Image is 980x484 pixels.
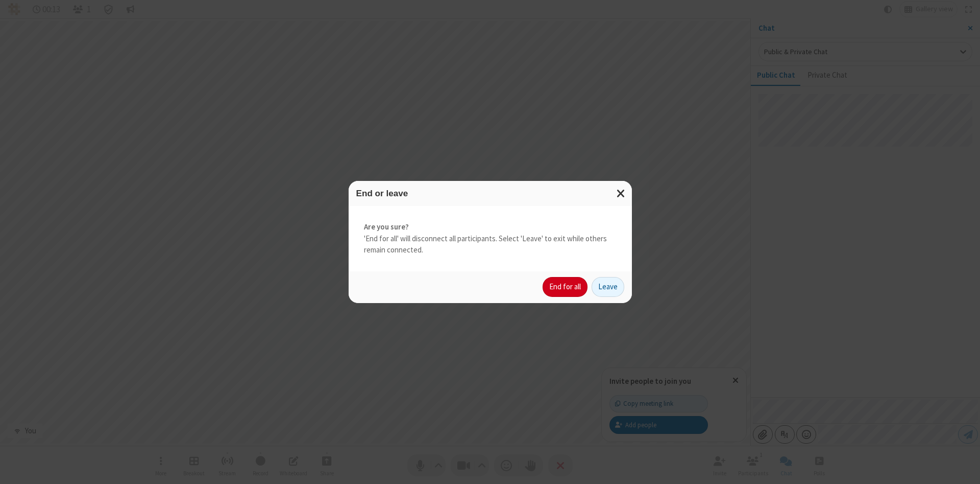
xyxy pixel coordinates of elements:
[349,206,632,271] div: 'End for all' will disconnect all participants. Select 'Leave' to exit while others remain connec...
[610,181,632,206] button: Close modal
[364,221,617,233] strong: Are you sure?
[356,189,624,198] h3: End or leave
[543,277,587,297] button: End for all
[592,277,624,297] button: Leave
